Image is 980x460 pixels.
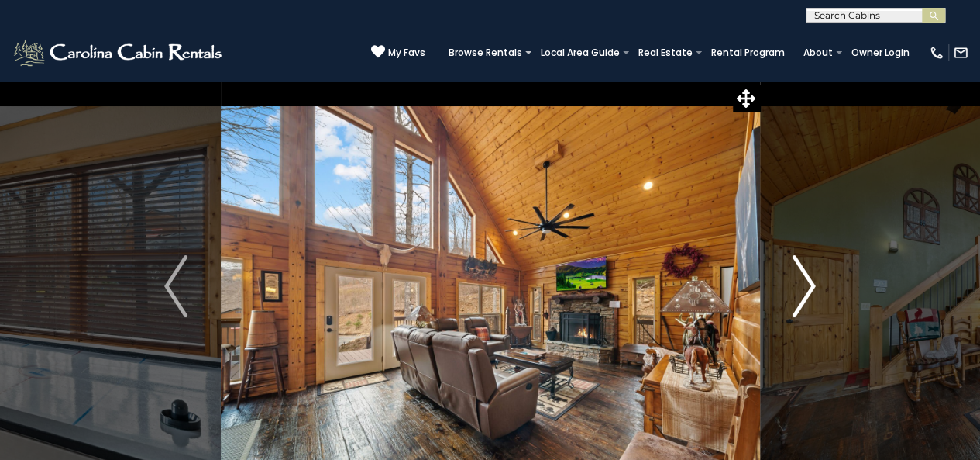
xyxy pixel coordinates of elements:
img: arrow [793,255,816,317]
a: Owner Login [844,42,917,64]
a: Browse Rentals [441,42,530,64]
a: Local Area Guide [533,42,628,64]
img: White-1-2.png [12,37,226,68]
a: About [796,42,841,64]
a: Rental Program [703,42,793,64]
a: Real Estate [631,42,700,64]
img: phone-regular-white.png [929,45,944,61]
span: My Favs [388,46,425,60]
img: arrow [164,255,187,317]
img: mail-regular-white.png [953,45,968,61]
a: My Favs [371,44,425,61]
